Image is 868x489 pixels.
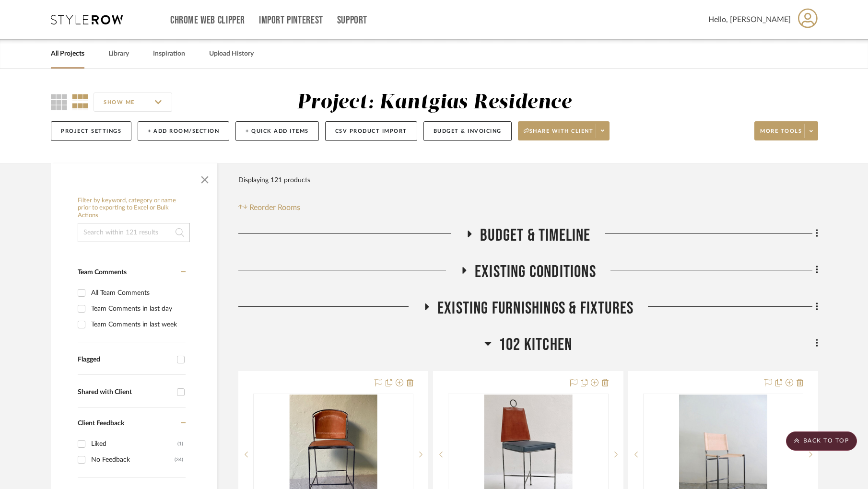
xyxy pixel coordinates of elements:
[51,121,131,141] button: Project Settings
[78,223,190,242] input: Search within 121 results
[153,47,185,60] a: Inspiration
[91,285,183,301] div: All Team Comments
[91,452,175,467] div: No Feedback
[437,298,633,319] span: Existing Furnishings & Fixtures
[138,121,229,141] button: + Add Room/Section
[51,47,84,60] a: All Projects
[175,452,183,467] div: (34)
[108,47,129,60] a: Library
[524,128,594,142] span: Share with client
[91,317,183,332] div: Team Comments in last week
[177,436,183,452] div: (1)
[170,16,245,24] a: Chrome Web Clipper
[238,171,310,190] div: Displaying 121 products
[78,420,124,427] span: Client Feedback
[78,388,172,396] div: Shared with Client
[78,269,127,276] span: Team Comments
[475,262,596,282] span: Existing Conditions
[78,197,190,220] h6: Filter by keyword, category or name prior to exporting to Excel or Bulk Actions
[91,301,183,316] div: Team Comments in last day
[499,335,572,355] span: 102 Kitchen
[754,121,818,140] button: More tools
[91,436,177,452] div: Liked
[337,16,367,24] a: Support
[786,431,857,451] scroll-to-top-button: BACK TO TOP
[480,225,590,246] span: Budget & Timeline
[760,128,802,142] span: More tools
[195,168,214,187] button: Close
[423,121,512,141] button: Budget & Invoicing
[325,121,417,141] button: CSV Product Import
[235,121,319,141] button: + Quick Add Items
[238,202,300,213] button: Reorder Rooms
[249,202,300,213] span: Reorder Rooms
[708,14,791,25] span: Hello, [PERSON_NAME]
[297,93,572,113] div: Project: Kantgias Residence
[78,356,172,364] div: Flagged
[209,47,254,60] a: Upload History
[259,16,323,24] a: Import Pinterest
[518,121,610,140] button: Share with client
